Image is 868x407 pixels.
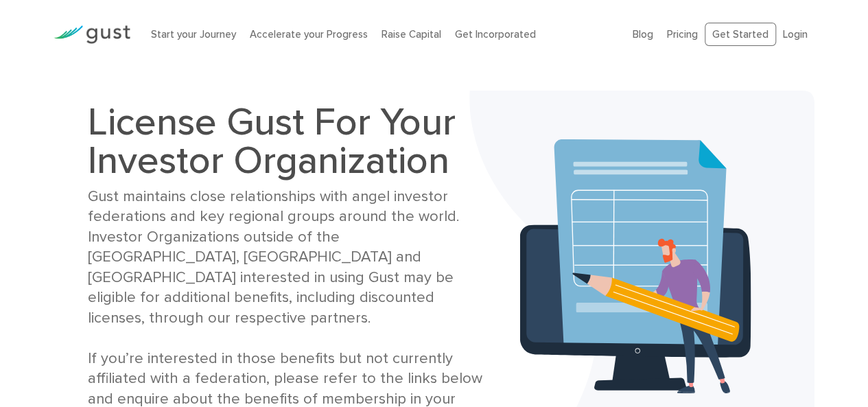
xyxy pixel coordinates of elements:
[705,23,776,47] a: Get Started
[54,25,130,44] img: Gust Logo
[667,28,698,40] a: Pricing
[783,28,808,40] a: Login
[250,28,368,40] a: Accelerate your Progress
[88,103,483,180] h1: License Gust For Your Investor Organization
[382,28,441,40] a: Raise Capital
[633,28,653,40] a: Blog
[151,28,236,40] a: Start your Journey
[455,28,536,40] a: Get Incorporated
